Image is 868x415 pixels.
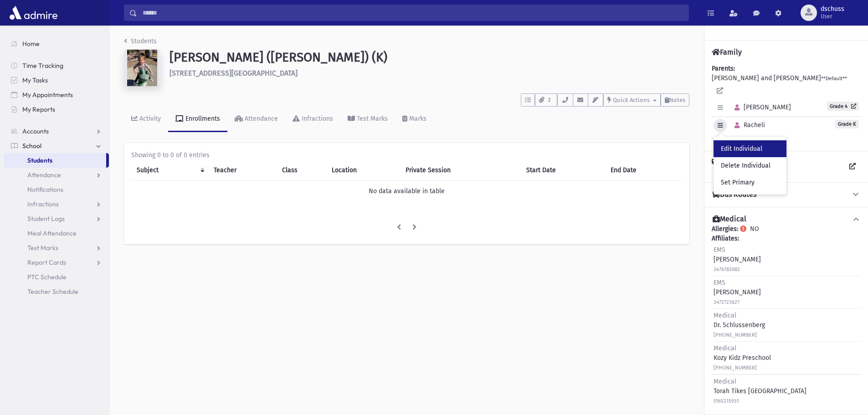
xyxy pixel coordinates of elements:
a: Grade 4 [827,102,859,111]
div: Test Marks [355,115,388,123]
span: Infractions [27,200,59,208]
span: EMS [714,279,725,287]
a: Attendance [227,107,285,132]
a: Teacher Schedule [4,284,109,299]
span: 2 [545,96,553,104]
th: Location [326,160,401,181]
div: Torah Tikes [GEOGRAPHIC_DATA] [714,377,806,405]
th: Start Date [521,160,605,181]
a: Student Logs [4,211,109,226]
b: Parents: [712,65,735,72]
span: Attendance [27,171,61,179]
span: School [22,142,41,150]
div: Showing 0 to 0 of 0 entries [131,150,682,160]
div: Kozy Kidz Preschool [714,343,771,372]
h1: [PERSON_NAME] ([PERSON_NAME]) (K) [169,50,689,65]
input: Search [137,5,688,21]
span: Time Tracking [22,61,63,70]
button: 2 [535,93,557,107]
div: Infractions [300,115,333,123]
h4: Family [712,48,742,56]
div: NO [712,224,861,407]
span: User [821,13,844,20]
div: Enrollments [184,115,220,123]
a: Accounts [4,124,109,138]
span: My Tasks [22,76,48,84]
span: [PERSON_NAME] [730,103,791,111]
th: Subject [131,160,208,181]
span: Notifications [27,185,63,194]
a: Test Marks [4,241,109,255]
div: Marks [407,115,426,123]
span: Report Cards [27,258,66,266]
a: Students [124,37,157,45]
span: Grade K [835,120,859,128]
b: Allergies: [712,225,738,233]
span: Accounts [22,127,49,135]
span: dschuss [821,5,844,13]
small: 3472723627 [714,299,740,305]
button: Quick Actions [603,93,661,107]
span: Test Marks [27,244,58,252]
img: w== [124,50,160,86]
span: EMS [714,246,725,254]
th: Teacher [208,160,277,181]
a: Marks [395,107,434,132]
span: Medical [714,378,736,385]
small: 3476783083 [714,266,740,272]
a: Notifications [4,182,109,197]
span: Medical [714,312,736,319]
a: My Reports [4,102,109,117]
span: Medical [714,344,736,352]
h4: Medical [713,215,746,224]
span: Students [27,156,52,164]
a: Infractions [4,197,109,211]
a: Infractions [285,107,340,132]
small: [PHONE_NUMBER] [714,365,757,371]
a: School [4,138,109,153]
a: Edit Individual [714,140,786,157]
th: End Date [605,160,682,181]
h4: Bus Routes [713,190,756,200]
a: View all Associations [844,159,861,175]
div: [PERSON_NAME] [714,245,761,274]
th: Class [277,160,326,181]
a: Home [4,36,109,51]
button: Bus Routes [712,190,861,200]
span: Notes [669,97,685,103]
span: Teacher Schedule [27,287,78,296]
div: Activity [138,115,161,123]
h6: [STREET_ADDRESS][GEOGRAPHIC_DATA] [169,69,689,77]
a: Activity [124,107,168,132]
span: Quick Actions [613,97,650,103]
a: Report Cards [4,255,109,270]
td: No data available in table [131,181,682,202]
a: Meal Attendance [4,226,109,241]
div: Dr. Schlussenberg [714,311,765,339]
a: Attendance [4,168,109,182]
a: Test Marks [340,107,395,132]
div: [PERSON_NAME] and [PERSON_NAME] [712,64,861,143]
span: My Reports [22,105,55,113]
a: Time Tracking [4,58,109,73]
a: My Appointments [4,87,109,102]
a: PTC Schedule [4,270,109,284]
button: Notes [661,93,689,107]
button: Medical [712,215,861,224]
span: Student Logs [27,215,65,223]
small: 5165215931 [714,398,739,404]
a: Enrollments [168,107,227,132]
b: Affiliates: [712,235,739,242]
img: AdmirePro [7,4,60,22]
a: Students [4,153,106,168]
span: PTC Schedule [27,273,67,281]
th: Private Session [400,160,521,181]
h4: Associations [712,159,762,175]
span: Racheli [730,121,765,129]
small: [PHONE_NUMBER] [714,332,757,338]
div: Attendance [243,115,278,123]
span: Home [22,40,40,48]
span: My Appointments [22,91,73,99]
a: Delete Individual [714,157,786,174]
a: My Tasks [4,73,109,87]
